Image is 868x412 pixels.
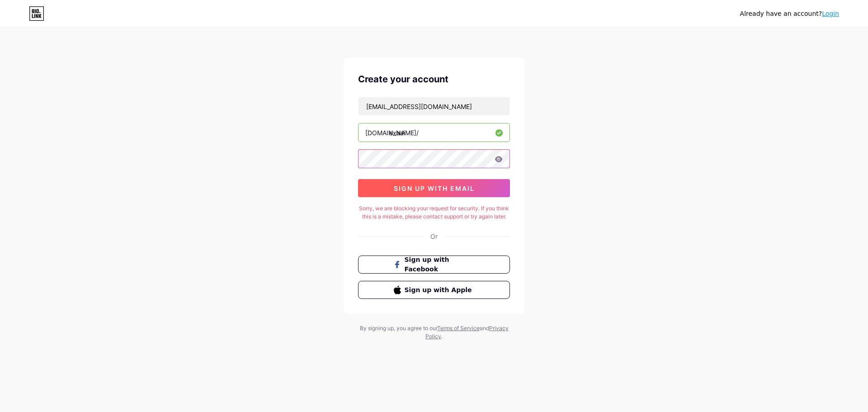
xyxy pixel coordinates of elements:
[358,281,510,299] button: Sign up with Apple
[405,255,475,274] span: Sign up with Facebook
[358,204,510,221] div: Sorry, we are blocking your request for security. If you think this is a mistake, please contact ...
[358,72,510,86] div: Create your account
[394,185,475,192] span: sign up with email
[822,10,839,17] a: Login
[405,285,475,295] span: Sign up with Apple
[359,123,509,142] input: username
[359,97,509,115] input: Email
[430,232,438,241] div: Or
[437,325,480,331] a: Terms of Service
[358,179,510,197] button: sign up with email
[358,256,510,274] button: Sign up with Facebook
[365,128,419,137] div: [DOMAIN_NAME]/
[357,324,511,341] div: By signing up, you agree to our and .
[740,9,839,19] div: Already have an account?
